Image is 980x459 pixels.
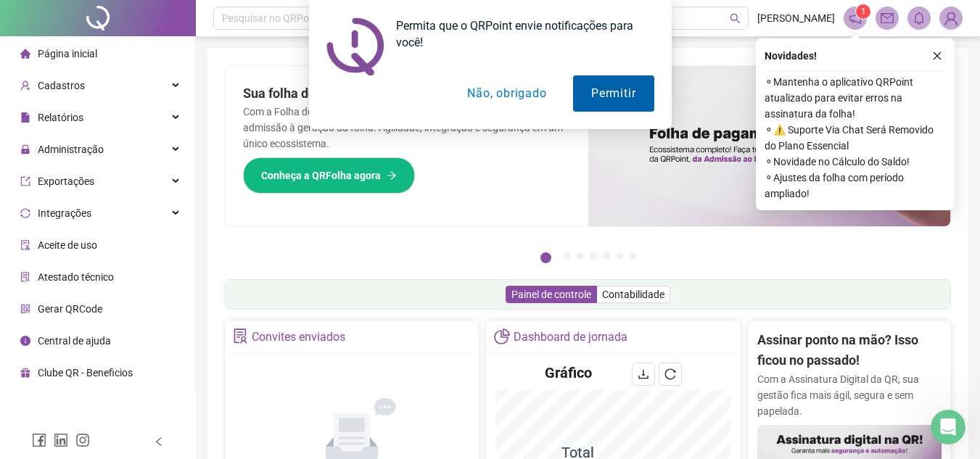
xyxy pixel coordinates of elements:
span: facebook [32,433,46,447]
iframe: Intercom live chat [931,410,965,444]
span: Integrações [38,207,91,219]
button: 5 [603,252,610,260]
span: qrcode [20,304,30,314]
span: Aceite de uso [38,239,97,251]
button: Conheça a QRFolha agora [243,157,415,194]
span: Conheça a QRFolha agora [261,168,381,183]
span: linkedin [54,433,68,447]
button: 2 [564,252,571,260]
span: ⚬ Novidade no Cálculo do Saldo! [765,154,946,170]
span: solution [20,272,30,282]
button: Não, obrigado [449,75,564,112]
button: 6 [616,252,623,260]
span: Contabilidade [602,289,664,300]
button: 1 [540,252,551,263]
h2: Assinar ponto na mão? Isso ficou no passado! [757,330,942,371]
img: notification icon [326,17,384,75]
span: Clube QR - Beneficios [38,367,133,379]
span: Administração [38,144,104,155]
span: Atestado técnico [38,271,114,283]
h4: Gráfico [545,363,592,383]
span: ⚬ Ajustes da folha com período ampliado! [765,170,946,202]
button: Permitir [573,75,654,112]
span: gift [20,368,30,378]
span: Exportações [38,175,94,187]
span: left [154,437,164,447]
span: info-circle [20,336,30,346]
img: banner%2F8d14a306-6205-4263-8e5b-06e9a85ad873.png [588,66,951,226]
span: audit [20,240,30,250]
span: sync [20,208,30,218]
button: 4 [590,252,597,260]
button: 3 [577,252,584,260]
span: Gerar QRCode [38,303,102,315]
span: download [638,368,649,380]
p: Com a Assinatura Digital da QR, sua gestão fica mais ágil, segura e sem papelada. [757,371,942,419]
span: instagram [75,433,90,447]
span: export [20,176,30,186]
span: Central de ajuda [38,335,111,347]
span: lock [20,144,30,154]
div: Dashboard de jornada [514,325,627,350]
span: ⚬ ⚠️ Suporte Via Chat Será Removido do Plano Essencial [765,122,946,154]
div: Convites enviados [252,325,345,350]
span: arrow-right [387,170,397,181]
button: 7 [629,252,636,260]
span: pie-chart [494,328,509,344]
span: solution [233,328,248,344]
span: reload [664,368,676,380]
div: Permita que o QRPoint envie notificações para você! [384,17,654,51]
span: Painel de controle [511,289,591,300]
